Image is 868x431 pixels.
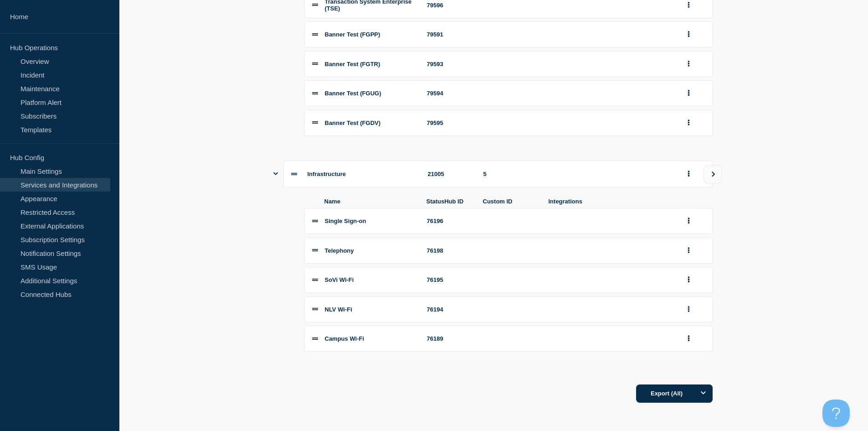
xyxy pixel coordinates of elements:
div: 79596 [427,2,473,9]
button: group actions [683,86,694,100]
iframe: Help Scout Beacon - Open [822,400,850,427]
span: Infrastructure [308,171,346,177]
button: Export (All) [636,384,713,403]
span: Campus Wi-Fi [325,335,365,342]
span: Integrations [549,198,673,205]
div: 76196 [427,218,473,224]
button: group actions [683,27,694,42]
div: 79595 [427,119,473,126]
span: Banner Test (FGDV) [325,119,381,126]
button: group actions [683,57,694,71]
button: group actions [683,332,694,346]
button: group actions [683,167,694,181]
span: NLV Wi-Fi [325,306,352,313]
span: Telephony [325,247,354,254]
span: Single Sign-on [325,218,366,224]
button: group actions [683,244,694,258]
div: 76195 [427,276,473,283]
div: 76198 [427,247,473,254]
button: Show services [273,161,278,187]
div: 79593 [427,61,473,68]
span: Banner Test (FGPP) [325,31,380,38]
button: Options [694,384,713,403]
div: 21005 [428,171,473,177]
span: Banner Test (FGTR) [325,61,380,68]
span: Custom ID [483,198,538,205]
span: Banner Test (FGUG) [325,90,381,97]
div: 5 [483,171,672,177]
div: 79594 [427,90,473,97]
button: group actions [683,302,694,317]
span: SoVi Wi-Fi [325,276,354,283]
div: 76194 [427,306,473,313]
button: group actions [683,214,694,228]
button: group actions [683,273,694,287]
span: Name [324,198,416,205]
div: 76189 [427,335,473,342]
div: 79591 [427,31,473,38]
button: group actions [683,116,694,130]
button: view group [704,165,722,183]
span: StatusHub ID [426,198,472,205]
